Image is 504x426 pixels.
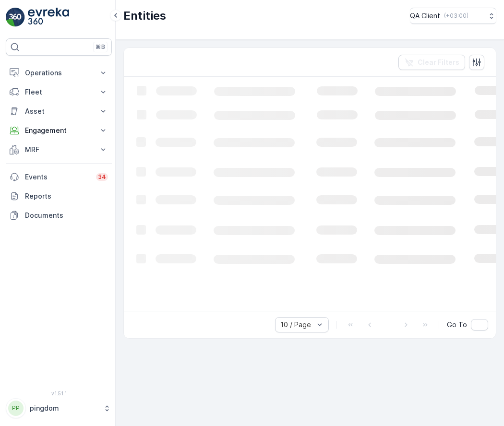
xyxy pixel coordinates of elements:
button: Fleet [6,83,112,102]
a: Documents [6,206,112,225]
button: QA Client(+03:00) [410,8,496,24]
p: ⌘B [96,43,105,51]
p: Operations [25,68,93,78]
button: Engagement [6,121,112,140]
span: v 1.51.1 [6,390,112,396]
div: PP [8,401,24,416]
p: Reports [25,191,108,201]
button: Asset [6,102,112,121]
button: MRF [6,140,112,159]
p: MRF [25,145,93,154]
p: ( +03:00 ) [444,12,468,20]
span: Go To [447,320,467,330]
p: Documents [25,211,108,220]
p: Clear Filters [418,58,459,67]
p: Engagement [25,126,93,135]
a: Reports [6,187,112,206]
p: pingdom [30,403,98,413]
p: Events [25,172,90,182]
p: Asset [25,106,93,116]
img: logo [6,8,25,27]
a: Events34 [6,167,112,187]
p: 34 [98,173,106,181]
p: Entities [123,8,166,24]
p: Fleet [25,87,93,97]
button: Operations [6,63,112,83]
p: QA Client [410,11,440,21]
img: logo_light-DOdMpM7g.png [28,8,69,27]
button: PPpingdom [6,398,112,418]
button: Clear Filters [398,55,465,70]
